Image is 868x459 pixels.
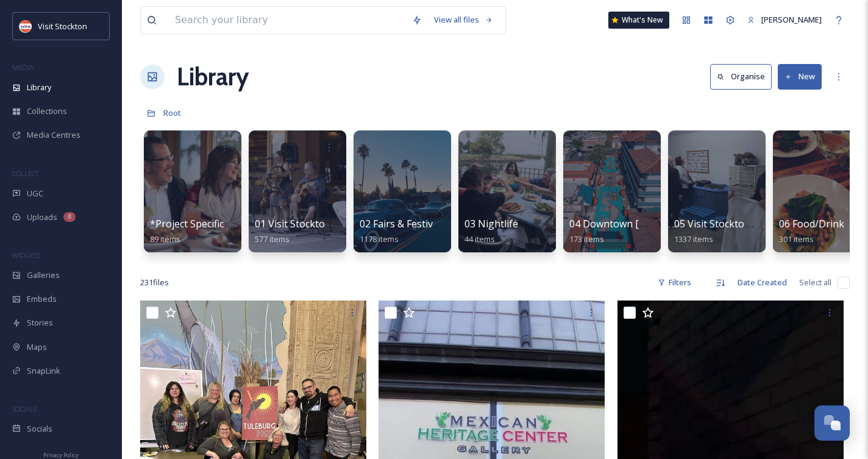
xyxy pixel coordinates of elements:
[569,217,733,230] span: 04 Downtown [GEOGRAPHIC_DATA]
[778,64,822,89] button: New
[674,218,783,244] a: 05 Visit Stockton Events1337 items
[27,365,60,377] span: SnapLink
[674,217,783,230] span: 05 Visit Stockton Events
[63,212,76,222] div: 8
[150,217,260,230] span: *Project Specific Albums
[710,64,772,89] button: Organise
[814,405,850,441] button: Open Chat
[169,7,406,34] input: Search your library
[779,233,814,244] span: 301 items
[428,8,499,32] a: View all files
[761,14,822,25] span: [PERSON_NAME]
[27,212,57,223] span: Uploads
[779,218,844,244] a: 06 Food/Drink301 items
[27,293,57,305] span: Embeds
[163,105,181,120] a: Root
[569,218,733,244] a: 04 Downtown [GEOGRAPHIC_DATA]173 items
[799,277,831,288] span: Select all
[150,233,180,244] span: 89 items
[27,269,60,281] span: Galleries
[177,59,249,95] a: Library
[27,82,51,93] span: Library
[163,107,181,118] span: Root
[12,63,34,72] span: MEDIA
[569,233,604,244] span: 173 items
[12,251,40,260] span: WIDGETS
[12,169,38,178] span: COLLECT
[464,217,518,230] span: 03 Nightlife
[779,217,844,230] span: 06 Food/Drink
[360,218,446,244] a: 02 Fairs & Festivals1178 items
[360,217,446,230] span: 02 Fairs & Festivals
[741,8,828,32] a: [PERSON_NAME]
[255,218,373,244] a: 01 Visit Stockton/Lifestyle577 items
[27,188,43,199] span: UGC
[27,129,80,141] span: Media Centres
[27,317,53,329] span: Stories
[464,233,495,244] span: 44 items
[360,233,399,244] span: 1178 items
[608,12,669,29] a: What's New
[731,271,793,294] div: Date Created
[652,271,697,294] div: Filters
[674,233,713,244] span: 1337 items
[27,105,67,117] span: Collections
[464,218,518,244] a: 03 Nightlife44 items
[12,404,37,413] span: SOCIALS
[27,423,52,435] span: Socials
[150,218,260,244] a: *Project Specific Albums89 items
[255,233,290,244] span: 577 items
[20,20,32,32] img: unnamed.jpeg
[27,341,47,353] span: Maps
[140,277,169,288] span: 231 file s
[43,451,79,459] span: Privacy Policy
[38,21,87,32] span: Visit Stockton
[255,217,373,230] span: 01 Visit Stockton/Lifestyle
